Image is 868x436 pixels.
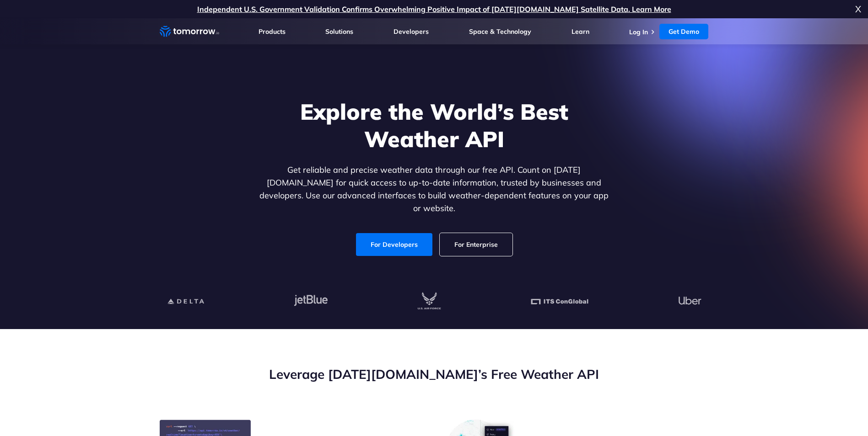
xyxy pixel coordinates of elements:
h2: Leverage [DATE][DOMAIN_NAME]’s Free Weather API [160,366,709,383]
a: Independent U.S. Government Validation Confirms Overwhelming Positive Impact of [DATE][DOMAIN_NAM... [197,5,671,14]
a: Learn [571,27,589,36]
a: Developers [394,27,429,36]
a: Log In [629,28,648,36]
a: For Developers [356,233,432,256]
a: Products [259,27,286,36]
a: Space & Technology [469,27,531,36]
h1: Explore the World’s Best Weather API [258,98,611,153]
p: Get reliable and precise weather data through our free API. Count on [DATE][DOMAIN_NAME] for quic... [258,164,611,215]
a: For Enterprise [440,233,512,256]
a: Get Demo [659,24,708,39]
a: Home link [160,25,219,38]
a: Solutions [325,27,353,36]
